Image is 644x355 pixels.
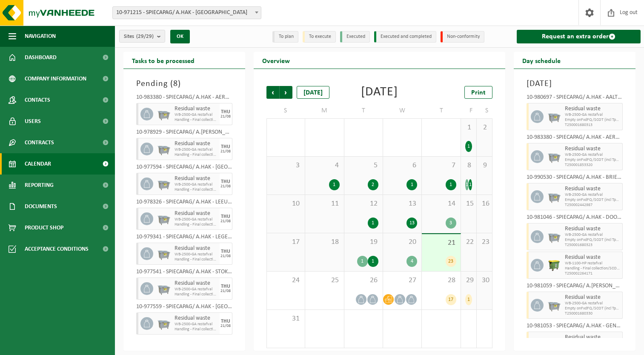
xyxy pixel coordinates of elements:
span: T250001680323 [565,243,620,248]
span: Calendar [25,153,51,175]
span: Residual waste [565,334,620,341]
span: 8 [173,80,178,88]
span: Print [471,89,486,96]
img: WB-2500-GAL-GY-01 [548,110,561,123]
span: Handling - Final collection/SCOT (SP1)- COL [175,152,218,157]
span: Handling - Final collection/SCOT (SP1)- COL [565,266,620,271]
span: Residual waste [175,280,218,287]
span: Residual waste [175,175,218,182]
span: Residual waste [175,210,218,217]
span: WB-2500-GA restafval [175,147,218,152]
div: THU [221,109,230,115]
span: Empty onFxdFQ/SCOT (incl Tpt, Trtmt) - COMP [565,198,620,203]
span: Navigation [25,26,56,47]
span: Residual waste [565,226,620,232]
span: 8 [465,161,472,170]
div: THU [221,319,230,324]
h3: [DATE] [527,77,623,90]
span: Empty onFxdFQ/SCOT (incl Tpt, Trtmt) - COMP [565,306,620,311]
img: WB-2500-GAL-GY-01 [548,299,561,312]
div: 1 [406,179,417,190]
div: 23 [446,256,456,267]
span: 18 [309,238,339,247]
span: Empty onFxdFQ/SCOT (incl Tpt, Trtmt) - COMP [565,117,620,123]
li: To execute [303,31,336,43]
span: Handling - Final collection/SCOT (SP1)- COL [175,222,218,227]
span: WB-2500-GA restafval [175,252,218,257]
span: Handling - Final collection/SCOT (SP1)- COL [175,187,218,192]
div: 21/08 [220,289,231,293]
span: Handling - Final collection/SCOT (SP1)- COL [175,327,218,332]
li: Executed [340,31,370,43]
span: Empty onFxdFQ/SCOT (incl Tpt, Trtmt) - COMP [565,157,620,163]
li: Non-conformity [441,31,484,43]
span: Handling - Final collection/SCOT (SP1)- COL [175,292,218,297]
button: OK [170,30,190,43]
div: THU [221,144,230,149]
span: WB-2500-GA restafval [565,192,620,198]
div: THU [221,214,230,219]
span: Residual waste [565,186,620,192]
span: Residual waste [175,140,218,147]
div: 21/08 [220,219,231,223]
div: 2 [368,179,378,190]
div: 10-983380 - SPIECAPAG/ A.HAK - AERDEKENSSTRAAT - [GEOGRAPHIC_DATA] [527,135,623,143]
div: 1 [368,256,378,267]
div: 1 [329,179,340,190]
span: Company information [25,68,86,89]
div: 1 [465,294,472,305]
span: 7 [426,161,456,170]
span: 28 [426,276,456,285]
span: Residual waste [565,294,620,301]
div: 1 [465,179,469,190]
span: Empty onFxdFQ/SCOT (incl Tpt, Trtmt) - COMP [565,238,620,243]
span: WB-1100-HP restafval [565,261,620,266]
span: 22 [465,238,472,247]
img: WB-2500-GAL-GY-01 [548,150,561,163]
span: 10-971215 - SPIECAPAG/ A.HAK - BRUGGE [112,6,261,19]
span: Residual waste [565,254,620,261]
img: WB-2500-GAL-GY-01 [157,282,170,295]
span: WB-2500-GA restafval [175,217,218,222]
div: 1 [465,141,472,152]
count: (29/29) [136,34,154,39]
div: 10-977559 - SPIECAPAG/ A.HAK - [GEOGRAPHIC_DATA] - LIEVEGEM [136,304,232,312]
span: 19 [349,238,378,247]
span: Reporting [25,175,54,196]
span: 23 [481,238,488,247]
div: 3 [446,218,456,229]
span: Next [280,86,292,99]
div: 1 [357,256,368,267]
div: 1 [368,218,378,229]
div: 21/08 [220,115,231,119]
div: THU [221,179,230,184]
span: 10-971215 - SPIECAPAG/ A.HAK - BRUGGE [113,7,261,19]
span: 6 [387,161,417,170]
td: S [266,103,305,118]
span: 5 [349,161,378,170]
span: WB-2500-GA restafval [175,287,218,292]
h2: Day schedule [514,52,569,69]
span: 4 [309,161,339,170]
span: T250002264171 [565,271,620,276]
span: 10 [271,199,301,209]
h2: Tasks to be processed [123,52,203,69]
div: 10-990530 - SPIECAPAG/ A.HAK - BRIEVERSWEG - [GEOGRAPHIC_DATA] [527,175,623,183]
span: Contracts [25,132,54,153]
span: 3 [271,161,301,170]
div: 10-978929 - SPIECAPAG/ A.[PERSON_NAME] - LIEVEGEM [136,129,232,138]
div: 10-983380 - SPIECAPAG/ A.HAK - AERDEKENSSTRAAT - [GEOGRAPHIC_DATA] [136,94,232,103]
span: 13 [387,199,417,209]
div: 10-981059 - SPIECAPAG/ A.[PERSON_NAME] [527,283,623,292]
span: Residual waste [565,146,620,152]
span: Users [25,111,41,132]
button: Sites(29/29) [119,30,165,43]
span: 15 [465,199,472,209]
span: WB-2500-GA restafval [175,322,218,327]
span: 17 [271,238,301,247]
img: WB-2500-GAL-GY-01 [157,177,170,190]
span: WB-2500-GA restafval [565,112,620,117]
div: 10-977541 - SPIECAPAG/ A.HAK - STOKTEVIJVER - LIEVEGEM [136,269,232,278]
div: 10-979341 - SPIECAPAG/ A.HAK - LEGEVOORDE WEG - LIEVEGEM [136,234,232,243]
span: T250001680313 [565,123,620,128]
